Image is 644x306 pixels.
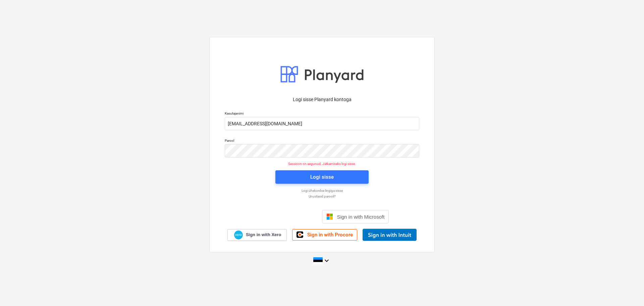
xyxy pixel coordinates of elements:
input: Kasutajanimi [225,117,419,130]
p: Parool [225,138,419,144]
a: Sign in with Xero [227,229,287,241]
a: Sign in with Procore [292,229,357,241]
p: Sessioon on aegunud. Jätkamiseks logi sisse. [221,162,423,166]
span: Sign in with Procore [307,232,353,238]
span: Sign in with Xero [246,232,281,238]
span: Sign in with Microsoft [337,214,385,220]
iframe: Sign in with Google Button [252,209,320,224]
img: Xero logo [234,230,243,239]
p: Logi sisse Planyard kontoga [225,96,419,103]
a: Unustasid parooli? [221,194,423,199]
i: keyboard_arrow_down [323,257,331,265]
div: Logi sisse [310,173,334,181]
a: Logi ühekordse lingiga sisse [221,188,423,193]
p: Kasutajanimi [225,111,419,117]
button: Logi sisse [275,170,369,184]
img: Microsoft logo [326,213,333,220]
